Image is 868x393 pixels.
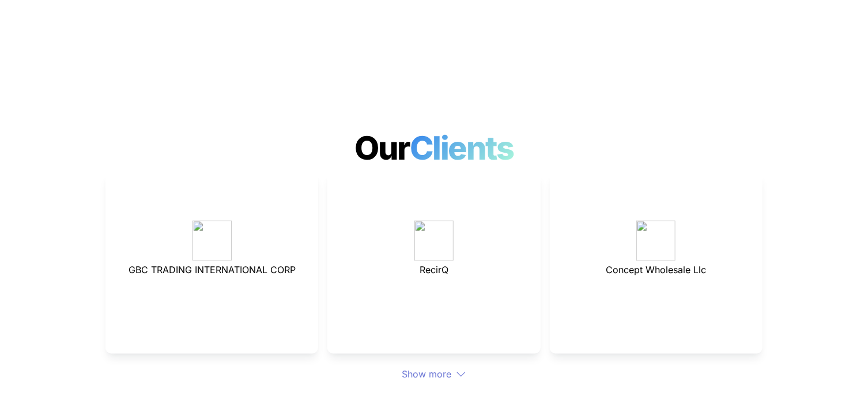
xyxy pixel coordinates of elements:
div: Show more [105,368,763,381]
span: Clients [410,129,520,168]
span: Our [355,129,410,168]
span: RecirQ [420,264,448,276]
span: GBC TRADING INTERNATIONAL CORP [129,264,296,276]
span: Concept Wholesale Llc [606,264,706,276]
